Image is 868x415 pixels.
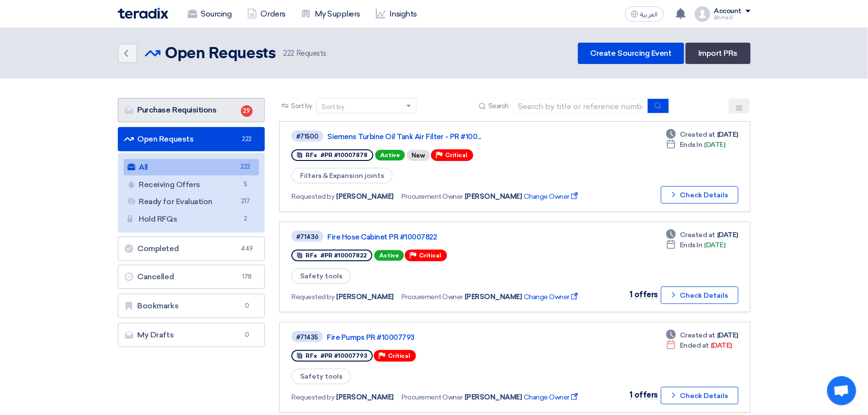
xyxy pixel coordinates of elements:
[118,127,265,151] a: Open Requests222
[327,333,569,342] a: Fire Pumps PR #10007793
[337,192,394,202] span: [PERSON_NAME]
[241,330,253,340] span: 0
[283,48,326,59] span: Requests
[337,292,394,302] span: [PERSON_NAME]
[240,3,293,25] a: Orders
[666,240,725,250] div: [DATE]
[524,392,580,402] span: Change Owner
[305,352,317,359] span: RFx
[666,340,732,351] div: [DATE]
[465,292,522,302] span: [PERSON_NAME]
[680,230,715,240] span: Created at
[291,192,334,202] span: Requested by
[419,252,441,259] span: Critical
[124,176,259,193] a: Receiving Offers
[240,179,251,190] span: 5
[680,129,715,140] span: Created at
[661,186,739,204] button: Check Details
[680,240,703,250] span: Ends In
[291,292,334,302] span: Requested by
[291,268,351,284] span: Safety tools
[827,376,856,405] div: Open chat
[291,168,393,184] span: Filters & Expansion joints
[296,133,319,140] div: #71500
[327,233,570,241] a: Fire Hose Cabinet PR #10007822
[666,330,738,340] div: [DATE]
[305,152,317,159] span: RFx
[625,6,664,22] button: العربية
[641,11,658,18] span: العربية
[241,244,253,254] span: 449
[402,292,463,302] span: Procurement Owner
[241,105,253,117] span: 29
[321,352,367,359] span: #PR #10007793
[291,101,312,111] span: Sort by
[714,15,751,20] div: ِAhmed
[296,234,319,240] div: #71436
[240,196,251,207] span: 217
[695,6,710,22] img: profile_test.png
[402,192,463,202] span: Procurement Owner
[337,392,394,402] span: [PERSON_NAME]
[118,8,168,19] img: Teradix logo
[241,272,253,282] span: 178
[666,230,738,240] div: [DATE]
[680,140,703,150] span: Ends In
[488,101,509,111] span: Search
[465,192,522,202] span: [PERSON_NAME]
[321,102,344,112] div: Sort by
[407,150,430,161] div: New
[296,334,318,340] div: #71435
[124,159,259,176] a: All
[629,290,658,299] span: 1 offers
[118,294,265,318] a: Bookmarks0
[118,237,265,261] a: Completed449
[241,134,253,144] span: 222
[293,3,368,25] a: My Suppliers
[375,150,405,160] span: Active
[118,265,265,289] a: Cancelled178
[680,330,715,340] span: Created at
[374,250,404,261] span: Active
[402,392,463,402] span: Procurement Owner
[661,287,739,304] button: Check Details
[578,43,684,64] a: Create Sourcing Event
[368,3,425,25] a: Insights
[291,392,334,402] span: Requested by
[291,368,351,384] span: Safety tools
[714,7,742,16] div: Account
[124,211,259,227] a: Hold RFQs
[629,390,658,399] span: 1 offers
[327,132,570,141] a: Siemens Turbine Oil Tank Air Filter - PR #100...
[321,252,367,259] span: #PR #10007822
[661,387,739,404] button: Check Details
[686,43,750,64] a: Import PRs
[524,292,580,302] span: Change Owner
[240,214,251,224] span: 2
[666,140,725,150] div: [DATE]
[445,152,467,159] span: Critical
[388,352,410,359] span: Critical
[118,323,265,347] a: My Drafts0
[524,192,580,202] span: Change Owner
[165,44,276,64] h2: Open Requests
[124,193,259,210] a: Ready for Evaluation
[513,99,648,113] input: Search by title or reference number
[321,152,368,159] span: #PR #10007878
[180,3,240,25] a: Sourcing
[283,49,294,58] span: 222
[240,162,251,172] span: 222
[465,392,522,402] span: [PERSON_NAME]
[666,129,738,140] div: [DATE]
[118,98,265,122] a: Purchase Requisitions29
[241,301,253,311] span: 0
[305,252,317,259] span: RFx
[680,340,709,351] span: Ended at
